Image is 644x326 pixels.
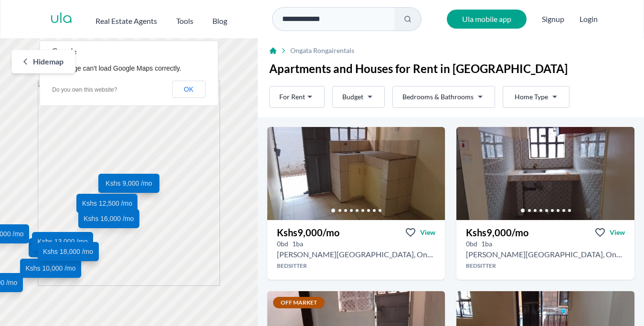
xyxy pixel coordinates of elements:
[332,86,385,108] button: Budget
[542,10,564,29] span: Signup
[172,81,205,98] button: OK
[52,64,181,72] span: This page can't load Google Maps correctly.
[420,228,435,237] span: View
[269,86,325,108] button: For Rent
[34,243,84,252] span: Kshs 10,000 /mo
[277,249,436,260] h2: Bedsitter for rent in Ongata Rongai - Kshs 9,000/mo -Tosha Rongai Petrol Station, Nairobi, Kenya,...
[342,92,363,102] span: Budget
[277,226,339,239] h3: Kshs 9,000 /mo
[279,92,305,102] span: For Rent
[503,86,570,108] button: Home Type
[82,199,132,208] span: Kshs 12,500 /mo
[32,231,93,251] a: Kshs 13,000 /mo
[277,239,288,249] h5: 0 bedrooms
[392,86,495,108] button: Bedrooms & Bathrooms
[580,13,598,25] button: Login
[43,246,93,256] span: Kshs 18,000 /mo
[267,220,445,280] a: Kshs9,000/moViewView property in detail0bd 1ba [PERSON_NAME][GEOGRAPHIC_DATA], Ongata RongaiBedsi...
[212,11,227,27] a: Blog
[456,262,634,270] h4: Bedsitter
[50,11,73,28] a: ula
[212,15,227,27] h2: Blog
[52,86,117,93] a: Do you own this website?
[466,249,625,260] h2: Bedsitter for rent in Ongata Rongai - Kshs 9,000/mo -Tosha Rongai Petrol Station, Nairobi, Kenya,...
[176,11,193,27] button: Tools
[25,263,75,273] span: Kshs 10,000 /mo
[20,259,81,278] a: Kshs 10,000 /mo
[481,239,492,249] h5: 1 bathrooms
[98,174,159,193] a: Kshs 9,000 /mo
[466,226,528,239] h3: Kshs 9,000 /mo
[269,61,633,76] h1: Apartments and Houses for Rent in [GEOGRAPHIC_DATA]
[176,15,193,27] h2: Tools
[95,15,157,27] h2: Real Estate Agents
[267,127,445,220] img: Bedsitter for rent - Kshs 9,000/mo - in Ongata Rongai around Tosha Rongai Petrol Station, Nairobi...
[95,11,157,27] button: Real Estate Agents
[37,236,87,246] span: Kshs 13,000 /mo
[267,262,445,270] h4: Bedsitter
[610,228,625,237] span: View
[466,239,477,249] h5: 0 bedrooms
[29,238,90,257] a: Kshs 10,000 /mo
[447,10,527,29] a: Ula mobile app
[84,214,134,223] span: Kshs 16,000 /mo
[33,56,63,67] span: Hide map
[106,179,152,188] span: Kshs 9,000 /mo
[292,239,303,249] h5: 1 bathrooms
[402,92,474,102] span: Bedrooms & Bathrooms
[76,194,137,213] a: Kshs 12,500 /mo
[273,297,325,308] span: Off Market
[290,46,354,55] span: Ongata Rongai rentals
[456,220,634,280] a: Kshs9,000/moViewView property in detail0bd 1ba [PERSON_NAME][GEOGRAPHIC_DATA], Ongata RongaiBedsi...
[78,209,139,228] a: Kshs 16,000 /mo
[95,11,246,27] nav: Main
[456,127,634,220] img: Bedsitter for rent - Kshs 9,000/mo - in Ongata Rongai Tosha Rongai Petrol Station, Nairobi, Kenya...
[37,242,98,261] a: Kshs 18,000 /mo
[515,92,548,102] span: Home Type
